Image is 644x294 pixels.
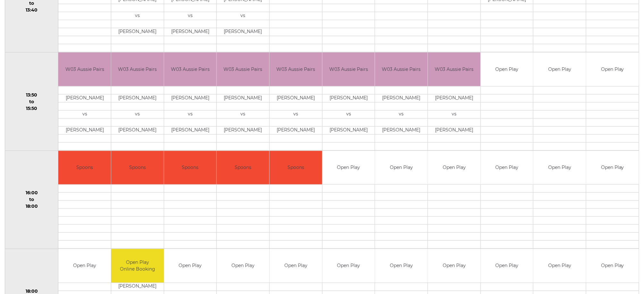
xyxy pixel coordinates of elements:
[428,126,481,134] td: [PERSON_NAME]
[270,126,322,134] td: [PERSON_NAME]
[428,94,481,102] td: [PERSON_NAME]
[111,94,164,102] td: [PERSON_NAME]
[375,53,428,86] td: W03 Aussie Pairs
[217,110,269,118] td: vs
[164,12,217,20] td: vs
[481,151,533,185] td: Open Play
[270,53,322,86] td: W03 Aussie Pairs
[111,151,164,185] td: Spoons
[586,53,639,86] td: Open Play
[111,53,164,86] td: W03 Aussie Pairs
[270,249,322,283] td: Open Play
[58,94,111,102] td: [PERSON_NAME]
[111,12,164,20] td: vs
[164,110,217,118] td: vs
[586,151,639,185] td: Open Play
[322,110,375,118] td: vs
[164,126,217,134] td: [PERSON_NAME]
[111,126,164,134] td: [PERSON_NAME]
[111,28,164,36] td: [PERSON_NAME]
[375,151,428,185] td: Open Play
[481,249,533,283] td: Open Play
[164,151,217,185] td: Spoons
[322,53,375,86] td: W03 Aussie Pairs
[111,249,164,283] td: Open Play Online Booking
[164,94,217,102] td: [PERSON_NAME]
[58,151,111,185] td: Spoons
[322,94,375,102] td: [PERSON_NAME]
[428,53,481,86] td: W03 Aussie Pairs
[58,110,111,118] td: vs
[217,249,269,283] td: Open Play
[58,249,111,283] td: Open Play
[428,151,481,185] td: Open Play
[481,53,533,86] td: Open Play
[533,53,586,86] td: Open Play
[270,110,322,118] td: vs
[217,53,269,86] td: W03 Aussie Pairs
[217,126,269,134] td: [PERSON_NAME]
[375,249,428,283] td: Open Play
[58,126,111,134] td: [PERSON_NAME]
[58,53,111,86] td: W03 Aussie Pairs
[322,126,375,134] td: [PERSON_NAME]
[428,110,481,118] td: vs
[375,94,428,102] td: [PERSON_NAME]
[270,151,322,185] td: Spoons
[533,151,586,185] td: Open Play
[270,94,322,102] td: [PERSON_NAME]
[375,126,428,134] td: [PERSON_NAME]
[533,249,586,283] td: Open Play
[164,28,217,36] td: [PERSON_NAME]
[217,151,269,185] td: Spoons
[586,249,639,283] td: Open Play
[322,151,375,185] td: Open Play
[217,12,269,20] td: vs
[5,151,58,249] td: 16:00 to 18:00
[375,110,428,118] td: vs
[5,53,58,151] td: 13:50 to 15:50
[428,249,481,283] td: Open Play
[164,249,217,283] td: Open Play
[111,283,164,291] td: [PERSON_NAME]
[322,249,375,283] td: Open Play
[217,94,269,102] td: [PERSON_NAME]
[217,28,269,36] td: [PERSON_NAME]
[111,110,164,118] td: vs
[164,53,217,86] td: W03 Aussie Pairs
